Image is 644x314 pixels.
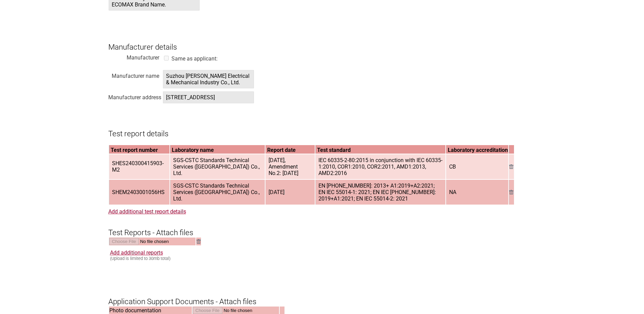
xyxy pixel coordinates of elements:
span: SHEM2403001056HS [109,187,167,198]
a: Add additional test report details [108,208,186,215]
span: IEC 60335-2-80:2015 in conjunction with IEC 60335-1:2010, COR1:2010, COR2:2011, AMD1:2013, AMD2:2016 [316,155,445,179]
h3: Manufacturer details [108,31,536,52]
th: Test report number [109,145,170,154]
img: Remove [509,164,513,169]
span: SGS-CSTC Standards Technical Services ([GEOGRAPHIC_DATA]) Co., Ltd. [170,155,264,179]
span: Suzhou [PERSON_NAME] Electrical & Mechanical Industry Co., Ltd. [163,70,254,88]
div: Manufacturer name [108,71,159,78]
span: SGS-CSTC Standards Technical Services ([GEOGRAPHIC_DATA]) Co., Ltd. [170,180,264,204]
a: Add additional reports [110,249,163,256]
h3: Test Reports - Attach files [108,217,536,237]
span: SHES240300415903-M2 [109,158,169,175]
div: Manufacturer address [108,92,159,99]
th: Test standard [315,145,446,154]
input: on [163,56,170,60]
h3: Application Support Documents - Attach files [108,285,536,306]
span: NA [446,187,459,198]
img: Remove [509,190,513,194]
span: CB [446,161,459,172]
th: Laboratory name [170,145,265,154]
span: [DATE], Amendment No.2: [DATE] [266,155,314,179]
label: Same as applicant: [171,55,218,62]
th: Laboratory accreditation [446,145,508,154]
span: [DATE] [266,187,287,198]
h3: Test report details [108,118,536,138]
div: Manufacturer [108,53,159,59]
small: (Upload is limited to 30mb total) [110,256,170,261]
th: Report date [265,145,315,154]
span: EN [PHONE_NUMBER]: 2013+ A1:2019+A2:2021; EN IEC 55014-1: 2021; EN IEC [PHONE_NUMBER]: 2019+A1:20... [316,180,445,204]
img: Remove [197,239,201,244]
span: [STREET_ADDRESS] [163,91,254,103]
